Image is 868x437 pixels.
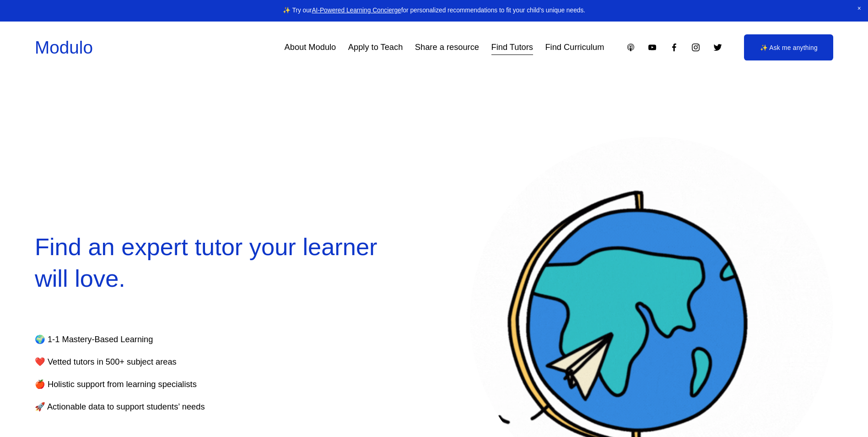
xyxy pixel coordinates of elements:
a: YouTube [647,43,657,52]
a: Share a resource [415,39,479,56]
p: 🚀 Actionable data to support students’ needs [35,399,365,415]
a: Twitter [713,43,722,52]
p: 🌍 1-1 Mastery-Based Learning [35,332,365,347]
p: ❤️ Vetted tutors in 500+ subject areas [35,355,365,370]
a: Facebook [669,43,679,52]
a: Instagram [691,43,701,52]
a: Find Tutors [491,39,533,56]
a: Find Curriculum [545,39,604,56]
p: 🍎 Holistic support from learning specialists [35,377,365,392]
a: Apple Podcasts [626,43,636,52]
h2: Find an expert tutor your learner will love. [35,231,398,294]
a: Apply to Teach [348,39,403,56]
a: Modulo [35,38,93,57]
a: About Modulo [285,39,336,56]
a: AI-Powered Learning Concierge [312,7,401,14]
a: ✨ Ask me anything [744,34,833,60]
